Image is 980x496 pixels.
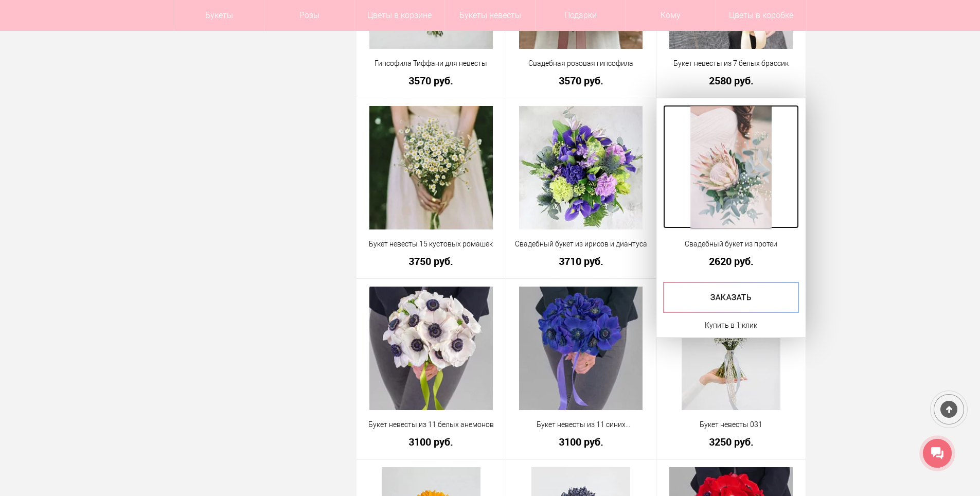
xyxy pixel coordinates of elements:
[519,106,643,229] img: Свадебный букет из ирисов и диантуса
[663,239,799,250] a: Свадебный букет из протеи
[513,75,649,86] a: 3570 руб.
[363,58,500,69] a: Гипсофила Тиффани для невесты
[663,75,799,86] a: 2580 руб.
[690,106,772,229] img: Свадебный букет из протеи
[513,256,649,267] a: 3710 руб.
[663,436,799,447] a: 3250 руб.
[663,58,799,69] a: Букет невесты из 7 белых брассик
[363,436,500,447] a: 3100 руб.
[363,75,500,86] a: 3570 руб.
[363,239,500,250] a: Букет невесты 15 кустовых ромашек
[513,58,649,69] a: Свадебная розовая гипсофила
[705,319,757,331] a: Купить в 1 клик
[663,419,799,430] a: Букет невесты 031
[363,256,500,267] a: 3750 руб.
[513,239,649,250] a: Свадебный букет из ирисов и диантуса
[363,419,500,430] a: Букет невесты из 11 белых анемонов
[682,287,780,410] img: Букет невесты 031
[369,106,493,229] img: Букет невесты 15 кустовых ромашек
[513,419,649,430] a: Букет невесты из 11 синих [PERSON_NAME]
[369,287,493,410] img: Букет невесты из 11 белых анемонов
[663,256,799,267] a: 2620 руб.
[519,287,643,410] img: Букет невесты из 11 синих анемонов
[513,436,649,447] a: 3100 руб.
